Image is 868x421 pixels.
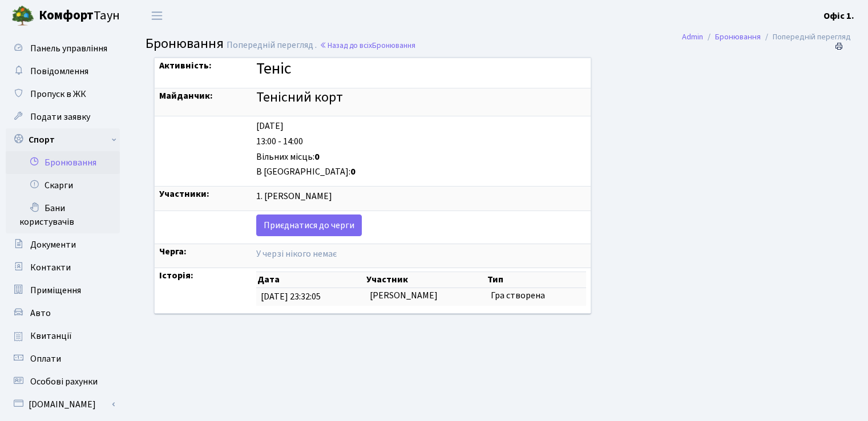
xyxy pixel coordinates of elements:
a: Бронювання [715,31,761,43]
span: Бронювання [372,40,415,51]
span: Повідомлення [30,65,88,78]
span: Документи [30,238,76,251]
span: Таун [39,6,120,26]
span: Бронювання [146,34,224,54]
img: logo.png [11,5,34,27]
a: Повідомлення [6,60,120,83]
span: Подати заявку [30,111,90,123]
strong: Участники: [159,188,209,200]
span: Квитанції [30,330,72,342]
span: Приміщення [30,284,81,297]
a: Документи [6,233,120,256]
th: Дата [256,272,365,288]
b: 0 [314,151,320,163]
span: Попередній перегляд . [227,39,317,51]
a: Контакти [6,256,120,279]
a: Спорт [6,128,120,151]
span: Авто [30,307,51,319]
strong: Майданчик: [159,90,213,102]
span: Особові рахунки [30,375,98,388]
li: Попередній перегляд [761,31,851,43]
a: Особові рахунки [6,370,120,393]
span: У черзі нікого немає [256,248,337,260]
h3: Теніс [256,59,586,79]
a: Подати заявку [6,106,120,128]
div: Вільних місць: [256,151,586,164]
a: Назад до всіхБронювання [320,40,415,51]
span: Пропуск в ЖК [30,88,86,100]
a: [DOMAIN_NAME] [6,393,120,416]
a: Скарги [6,174,120,197]
div: [DATE] [256,120,586,133]
th: Участник [365,272,486,288]
a: Admin [682,31,703,43]
a: Бронювання [6,151,120,174]
strong: Черга: [159,245,187,258]
a: Пропуск в ЖК [6,83,120,106]
a: Квитанції [6,325,120,347]
strong: Історія: [159,269,193,282]
b: 0 [350,165,356,178]
div: 13:00 - 14:00 [256,135,586,148]
td: [DATE] 23:32:05 [256,288,365,306]
b: Комфорт [39,6,94,25]
div: В [GEOGRAPHIC_DATA]: [256,165,586,179]
div: 1. [PERSON_NAME] [256,190,586,203]
th: Тип [486,272,586,288]
b: Офіс 1. [823,10,854,22]
span: Панель управління [30,42,107,55]
td: [PERSON_NAME] [365,288,486,306]
nav: breadcrumb [665,25,868,49]
a: Панель управління [6,37,120,60]
button: Переключити навігацію [143,6,171,25]
a: Приміщення [6,279,120,302]
span: Контакти [30,261,71,274]
h4: Тенісний корт [256,90,586,106]
a: Бани користувачів [6,197,120,233]
a: Приєднатися до черги [256,214,362,236]
span: Оплати [30,353,61,365]
span: Гра створена [491,289,545,302]
a: Авто [6,302,120,325]
a: Оплати [6,347,120,370]
a: Офіс 1. [823,9,854,23]
strong: Активність: [159,59,212,72]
